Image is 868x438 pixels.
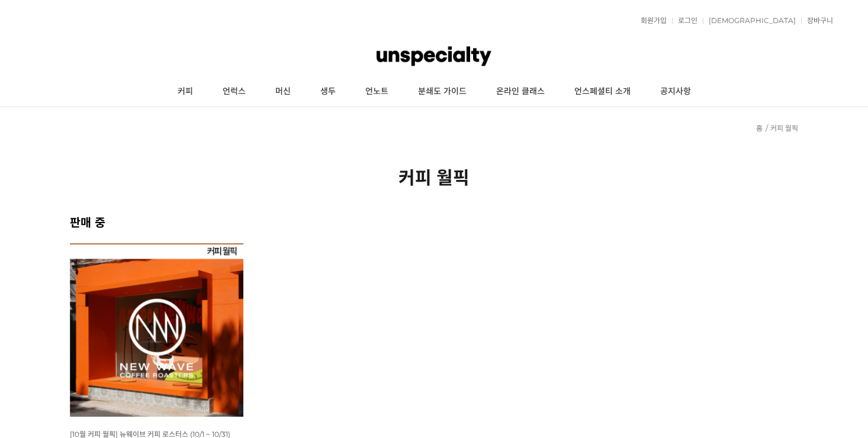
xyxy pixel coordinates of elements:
[481,77,560,107] a: 온라인 클래스
[801,17,833,24] a: 장바구니
[208,77,261,107] a: 언럭스
[306,77,351,107] a: 생두
[560,77,645,107] a: 언스페셜티 소개
[70,163,798,189] h2: 커피 월픽
[351,77,403,107] a: 언노트
[635,17,667,24] a: 회원가입
[377,38,491,74] img: 언스페셜티 몰
[703,17,796,24] a: [DEMOGRAPHIC_DATA]
[403,77,481,107] a: 분쇄도 가이드
[645,77,706,107] a: 공지사항
[70,213,798,230] h2: 판매 중
[70,243,243,417] img: [10월 커피 월픽] 뉴웨이브 커피 로스터스 (10/1 ~ 10/31)
[261,77,306,107] a: 머신
[672,17,697,24] a: 로그인
[163,77,208,107] a: 커피
[770,124,798,133] a: 커피 월픽
[756,124,763,133] a: 홈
